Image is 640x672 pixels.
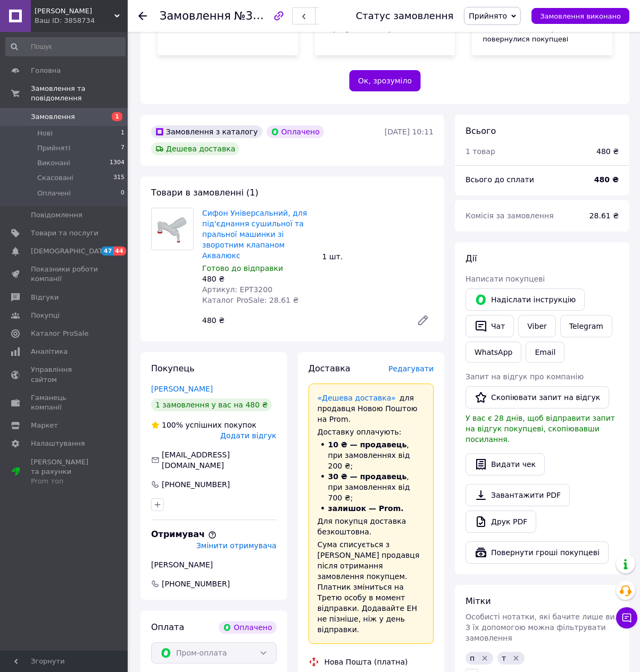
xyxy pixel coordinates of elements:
div: 480 ₴ [596,146,619,157]
span: Виконані [37,158,70,168]
span: 44 [113,246,126,256]
span: Покупець [151,363,195,373]
span: Особисті нотатки, які бачите лише ви. З їх допомогою можна фільтрувати замовлення [466,613,617,642]
a: Друк PDF [466,511,536,533]
button: Чат з покупцем [616,607,637,628]
span: залишок — Prom. [328,504,404,513]
div: Ваш ID: 3858734 [35,16,128,25]
button: Видати чек [466,453,545,475]
span: 28.61 ₴ [589,211,619,220]
div: Повернутися назад [138,11,147,21]
div: Дешева доставка [151,142,239,155]
a: [PERSON_NAME] [151,385,213,393]
span: Артикул: EPT3200 [202,285,272,294]
span: п [470,654,475,662]
span: Оплачені [37,189,71,198]
span: Каталог ProSale [31,329,88,338]
li: , при замовленнях від 200 ₴; [318,439,425,471]
span: [DEMOGRAPHIC_DATA] [31,246,110,256]
span: т [502,654,506,662]
div: успішних покупок [151,420,256,430]
span: Додати відгук [220,431,276,440]
div: для продавця Новою Поштою на Prom. [318,393,425,424]
div: 1 шт. [318,249,438,264]
span: Гаманець компанії [31,393,98,412]
span: 7 [121,143,124,153]
span: 100% [162,421,183,429]
span: Прийнято [469,12,507,20]
span: [PHONE_NUMBER] [161,579,231,589]
span: Запит на відгук про компанію [466,372,584,381]
div: Prom топ [31,477,98,486]
button: Замовлення виконано [531,8,629,24]
span: 1304 [110,158,124,168]
span: Комісія за замовлення [466,211,554,220]
button: Чат [466,315,514,337]
div: Доставку оплачують: [318,427,425,437]
span: Показники роботи компанії [31,265,98,284]
svg: Видалити мітку [512,654,520,662]
div: Сума списується з [PERSON_NAME] продавця після отримання замовлення покупцем. Платник зміниться н... [318,539,425,635]
span: Товари та послуги [31,228,98,238]
span: Аналітика [31,347,68,356]
span: 1 товар [466,147,495,156]
span: Оплата [151,622,184,632]
span: Нові [37,129,53,138]
div: 480 ₴ [198,313,408,328]
input: Пошук [5,37,126,56]
span: 1 [112,112,122,121]
span: Всього до сплати [466,175,534,184]
span: Каталог ProSale: 28.61 ₴ [202,296,298,304]
a: Telegram [560,315,612,337]
li: , при замовленнях від 700 ₴; [318,471,425,503]
a: Viber [518,315,555,337]
button: Email [526,342,564,363]
div: Оплачено [219,621,276,634]
span: Мітки [466,596,491,606]
span: Управління сайтом [31,365,98,384]
span: 30 ₴ — продавець [328,472,407,481]
span: Відгуки [31,293,59,302]
span: Покупці [31,311,60,320]
div: Для покупця доставка безкоштовна. [318,516,425,537]
span: Замовлення [31,112,75,122]
span: Змінити отримувача [196,541,277,550]
span: Скасовані [37,173,73,183]
span: Головна [31,66,61,75]
span: [PERSON_NAME] та рахунки [31,457,98,487]
div: Оплачено [267,125,324,138]
a: Завантажити PDF [466,484,570,506]
button: Повернути гроші покупцеві [466,541,609,564]
span: Повідомлення [31,210,82,220]
div: [PERSON_NAME] [151,559,277,570]
a: Редагувати [412,310,434,331]
a: «Дешева доставка» [318,394,396,402]
div: [PHONE_NUMBER] [161,479,231,490]
span: Готово до відправки [202,264,283,273]
span: [EMAIL_ADDRESS][DOMAIN_NAME] [162,450,230,470]
span: 1 [121,129,124,138]
span: Маркет [31,421,58,430]
span: 0 [121,189,124,198]
span: 47 [101,246,113,256]
span: У вас є 28 днів, щоб відправити запит на відгук покупцеві, скопіювавши посилання. [466,414,615,444]
button: Надіслати інструкцію [466,288,585,311]
span: Всього [466,126,496,136]
span: Редагувати [388,364,434,373]
a: Сифон Універсальний, для під'єднання сушильної та пральної машинки зі зворотним клапаном Аквалюкс [202,209,307,260]
div: Нова Пошта (платна) [322,657,411,667]
button: Ок, зрозуміло [349,70,421,91]
div: Замовлення з каталогу [151,125,262,138]
a: WhatsApp [466,342,521,363]
span: Прийняті [37,143,70,153]
span: Замовлення виконано [540,12,621,20]
span: 10 ₴ — продавець [328,440,407,449]
svg: Видалити мітку [480,654,489,662]
button: Скопіювати запит на відгук [466,386,609,409]
div: 1 замовлення у вас на 480 ₴ [151,398,272,411]
span: 315 [113,173,124,183]
img: Сифон Універсальний, для під'єднання сушильної та пральної машинки зі зворотним клапаном Аквалюкс [152,215,193,243]
span: Замовлення та повідомлення [31,84,128,103]
span: Написати покупцеві [466,275,545,283]
span: Дії [466,253,477,263]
